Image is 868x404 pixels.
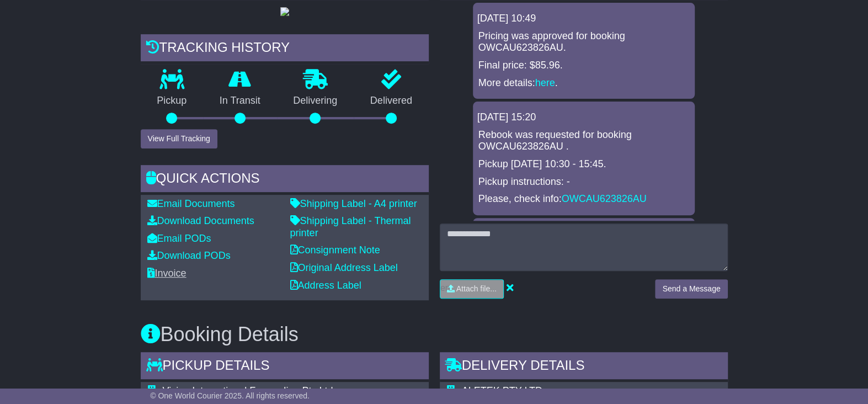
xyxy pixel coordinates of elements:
p: Delivered [354,95,429,107]
span: © One World Courier 2025. All rights reserved. [150,391,310,400]
div: Delivery Details [440,352,728,382]
div: [DATE] 15:20 [477,111,690,124]
p: Rebook was requested for booking OWCAU623826AU . [478,129,689,153]
p: Pickup [141,95,204,107]
div: Pickup Details [141,352,429,382]
a: Original Address Label [290,262,398,273]
button: View Full Tracking [141,129,217,148]
span: ALETEK PTY LTD [462,385,542,396]
a: Email PODs [147,233,211,244]
p: In Transit [203,95,277,107]
div: [DATE] 10:49 [477,13,690,25]
a: here [535,77,555,88]
a: Email Documents [147,198,235,209]
a: Download Documents [147,215,254,226]
span: Vision International Forwarding Pty Ltd [163,385,333,396]
p: Pricing was approved for booking OWCAU623826AU. [478,30,689,54]
button: Send a Message [655,279,727,299]
p: Please, check info: [478,193,689,205]
p: Pickup [DATE] 10:30 - 15:45. [478,158,689,171]
a: Consignment Note [290,244,380,256]
h3: Booking Details [141,323,728,345]
p: Pickup instructions: - [478,176,689,188]
a: OWCAU623826AU [562,193,647,204]
a: Shipping Label - Thermal printer [290,215,411,238]
div: Quick Actions [141,165,429,195]
div: Tracking history [141,34,429,64]
img: GetPodImage [280,7,289,16]
a: Address Label [290,280,361,291]
p: Final price: $85.96. [478,60,689,72]
a: Shipping Label - A4 printer [290,198,417,209]
p: Delivering [277,95,354,107]
p: More details: . [478,77,689,89]
a: Invoice [147,268,187,279]
a: Download PODs [147,250,231,261]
